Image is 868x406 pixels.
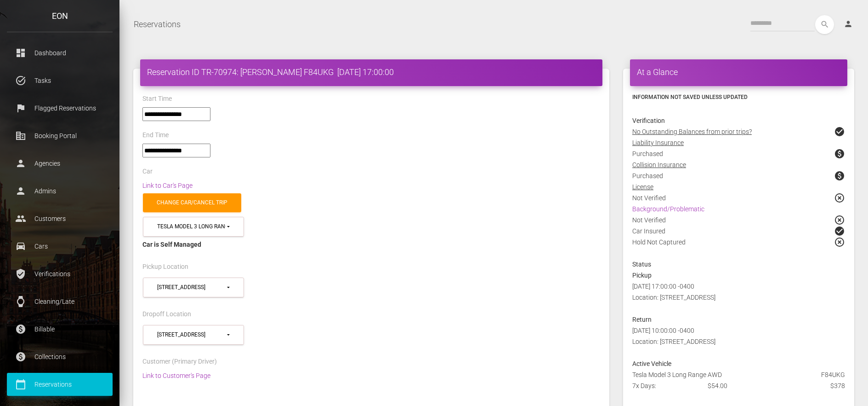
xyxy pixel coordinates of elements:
[632,128,752,135] u: No Outstanding Balances from prior trips?
[14,129,106,143] p: Booking Portal
[14,74,106,87] p: Tasks
[14,322,106,336] p: Billable
[625,237,852,259] div: Hold Not Captured
[632,316,652,323] strong: Return
[142,182,193,189] a: Link to Car's Page
[14,212,106,226] p: Customers
[625,380,701,391] div: 7x Days:
[7,180,113,203] a: person Admins
[834,215,845,226] span: highlight_off
[7,41,113,64] a: dashboard Dashboard
[7,97,113,120] a: flag Flagged Reservations
[7,69,113,92] a: task_alt Tasks
[834,192,845,203] span: highlight_off
[632,261,651,268] strong: Status
[625,148,852,159] div: Purchased
[632,117,665,124] strong: Verification
[632,183,653,191] u: License
[632,327,715,345] span: [DATE] 10:00:00 -0400 Location: [STREET_ADDRESS]
[14,350,106,364] p: Collections
[632,161,686,168] u: Collision Insurance
[14,377,106,391] p: Reservations
[637,66,840,78] h4: At a Glance
[7,318,113,341] a: paid Billable
[837,15,861,34] a: person
[14,267,106,281] p: Verifications
[142,131,169,140] label: End Time
[142,310,191,319] label: Dropoff Location
[834,148,845,159] span: paid
[632,205,704,213] a: Background/Problematic
[157,284,226,291] div: [STREET_ADDRESS]
[143,325,244,345] button: 610 Exterior Street, The Bronx (10451)
[821,369,845,380] span: F84UKG
[830,380,845,391] span: $378
[701,380,776,391] div: $54.00
[625,192,852,203] div: Not Verified
[7,152,113,175] a: person Agencies
[142,357,217,366] label: Customer (Primary Driver)
[14,46,106,60] p: Dashboard
[632,360,671,367] strong: Active Vehicle
[844,19,853,29] i: person
[632,93,845,101] h6: Information not saved unless updated
[14,184,106,198] p: Admins
[14,295,106,308] p: Cleaning/Late
[625,170,852,181] div: Purchased
[142,167,153,176] label: Car
[834,237,845,248] span: highlight_off
[134,13,181,36] a: Reservations
[157,331,226,339] div: [STREET_ADDRESS]
[625,226,852,237] div: Car Insured
[632,139,684,146] u: Liability Insurance
[7,235,113,258] a: drive_eta Cars
[14,101,106,115] p: Flagged Reservations
[632,283,715,301] span: [DATE] 17:00:00 -0400 Location: [STREET_ADDRESS]
[834,226,845,237] span: check_circle
[834,170,845,181] span: paid
[142,94,172,104] label: Start Time
[834,126,845,137] span: check_circle
[625,215,852,226] div: Not Verified
[14,239,106,253] p: Cars
[7,373,113,396] a: calendar_today Reservations
[143,193,241,212] a: Change car/cancel trip
[7,124,113,147] a: corporate_fare Booking Portal
[142,262,188,272] label: Pickup Location
[625,369,852,380] div: Tesla Model 3 Long Range AWD
[147,66,596,78] h4: Reservation ID TR-70974: [PERSON_NAME] F84UKG [DATE] 17:00:00
[157,223,226,231] div: Tesla Model 3 Long Range AWD (F84UKG in 10451)
[7,262,113,285] a: verified_user Verifications
[14,157,106,170] p: Agencies
[143,278,244,297] button: 610 Exterior Street, The Bronx (10451)
[7,345,113,368] a: paid Collections
[7,290,113,313] a: watch Cleaning/Late
[142,372,210,379] a: Link to Customer's Page
[7,207,113,230] a: people Customers
[143,217,244,237] button: Tesla Model 3 Long Range AWD (F84UKG in 10451)
[142,239,600,250] div: Car is Self Managed
[632,272,652,279] strong: Pickup
[815,15,834,34] button: search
